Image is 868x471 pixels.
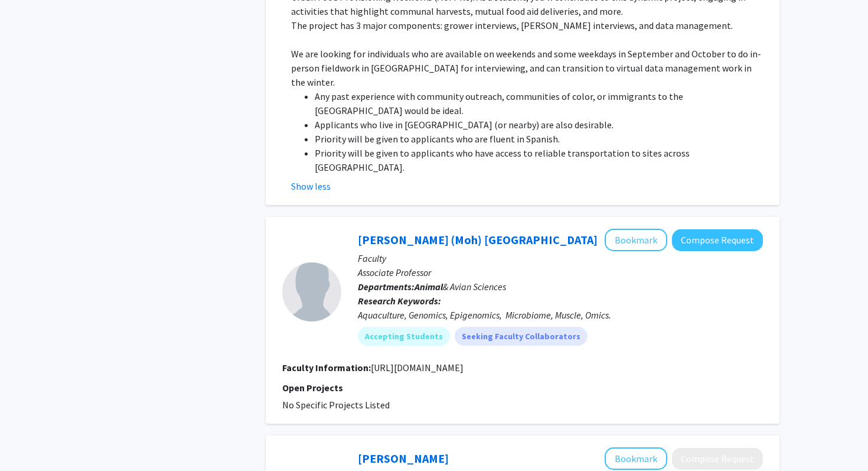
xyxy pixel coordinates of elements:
[291,179,331,193] button: Show less
[455,327,588,346] mat-chip: Seeking Faculty Collaborators
[291,18,763,33] p: The project has 3 major components: grower interviews, [PERSON_NAME] interviews, and data managem...
[358,251,763,265] p: Faculty
[358,232,598,247] a: [PERSON_NAME] (Moh) [GEOGRAPHIC_DATA]
[605,447,667,470] button: Add Monica VanKlompenberg to Bookmarks
[282,362,371,373] b: Faculty Information:
[358,265,763,280] p: Associate Professor
[415,281,443,293] b: Animal
[358,327,450,346] mat-chip: Accepting Students
[315,118,763,132] li: Applicants who live in [GEOGRAPHIC_DATA] (or nearby) are also desirable.
[358,308,763,322] div: Aquaculture, Genomics, Epigenomics, Microbiome, Muscle, Omics.
[315,146,763,174] li: Priority will be given to applicants who have access to reliable transportation to sites across [...
[282,399,390,411] span: No Specific Projects Listed
[672,229,763,251] button: Compose Request to Mohamed (Moh) Salem
[358,295,441,307] b: Research Keywords:
[358,451,449,466] a: [PERSON_NAME]
[605,229,667,251] button: Add Mohamed (Moh) Salem to Bookmarks
[371,362,464,373] fg-read-more: [URL][DOMAIN_NAME]
[672,448,763,470] button: Compose Request to Monica VanKlompenberg
[315,89,763,118] li: Any past experience with community outreach, communities of color, or immigrants to the [GEOGRAPH...
[291,47,763,89] p: We are looking for individuals who are available on weekends and some weekdays in September and O...
[315,132,763,146] li: Priority will be given to applicants who are fluent in Spanish.
[358,281,415,293] b: Departments:
[415,281,506,293] span: & Avian Sciences
[282,381,763,395] p: Open Projects
[9,418,50,462] iframe: Chat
